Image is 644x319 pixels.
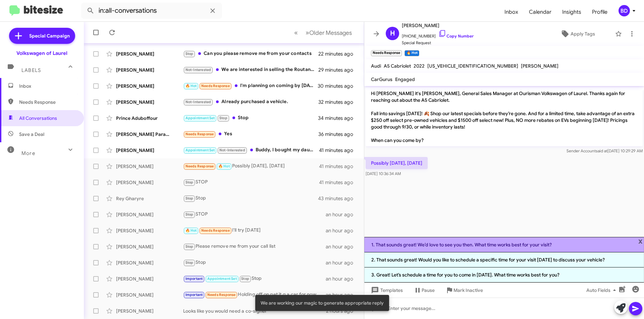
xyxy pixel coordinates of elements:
[185,116,215,120] span: Appointment Set
[366,157,428,169] p: Possibly [DATE], [DATE]
[543,28,612,40] button: Apply Tags
[521,63,558,69] span: [PERSON_NAME]
[422,284,435,296] span: Pause
[116,195,183,202] div: Rey Gharyre
[557,2,587,22] a: Insights
[366,171,401,176] span: [DATE] 10:36:34 AM
[587,2,613,22] span: Profile
[116,147,183,154] div: [PERSON_NAME]
[567,148,643,153] span: Sender Account [DATE] 10:29:29 AM
[81,3,222,19] input: Search
[318,51,359,57] div: 22 minutes ago
[261,300,384,306] span: We are working our magic to generate appropriate reply
[185,180,194,184] span: Stop
[408,284,440,296] button: Pause
[524,2,557,22] a: Calendar
[185,212,194,217] span: Stop
[185,276,203,281] span: Important
[116,243,183,250] div: [PERSON_NAME]
[183,308,326,314] div: Looks like you would need a co-signer
[581,284,624,296] button: Auto Fields
[21,67,41,73] span: Labels
[309,29,352,36] span: Older Messages
[185,228,197,233] span: 🔥 Hot
[613,5,637,16] button: BD
[116,292,183,298] div: [PERSON_NAME]
[326,227,359,234] div: an hour ago
[318,99,359,105] div: 32 minutes ago
[438,33,474,38] a: Copy Number
[116,308,183,314] div: [PERSON_NAME]
[390,28,395,39] span: H
[499,2,524,22] a: Inbox
[21,150,35,156] span: More
[16,50,67,57] div: Volkswagen of Laurel
[116,275,183,282] div: [PERSON_NAME]
[201,228,230,233] span: Needs Response
[183,130,318,138] div: Yes
[19,131,44,138] span: Save a Deal
[371,50,402,56] small: Needs Response
[183,291,326,299] div: Holding off on get it g a car for now. Thanks.
[116,227,183,234] div: [PERSON_NAME]
[183,146,319,154] div: Buddy, I bought my daughter a brand new car last week. I am now in [GEOGRAPHIC_DATA]. This is whe...
[638,237,643,245] span: x
[219,148,245,152] span: Not-Interested
[571,28,595,40] span: Apply Tags
[366,87,643,146] p: Hi [PERSON_NAME] it's [PERSON_NAME], General Sales Manager at Ourisman Volkswagen of Laurel. Than...
[116,131,183,138] div: [PERSON_NAME] Paramozambrana
[619,5,630,16] div: BD
[290,26,356,39] nav: Page navigation example
[326,243,359,250] div: an hour ago
[116,211,183,218] div: [PERSON_NAME]
[183,227,326,234] div: I'll try [DATE]
[183,98,318,106] div: Already purchased a vehicle.
[185,52,194,56] span: Stop
[319,179,359,186] div: 41 minutes ago
[185,293,203,297] span: Important
[19,115,57,122] span: All Conversations
[116,67,183,73] div: [PERSON_NAME]
[207,293,236,297] span: Needs Response
[405,50,419,56] small: 🔥 Hot
[29,32,70,39] span: Special Campaign
[326,259,359,266] div: an hour ago
[116,115,183,122] div: Prince Aduboffour
[201,84,230,88] span: Needs Response
[183,66,318,74] div: We are interested in selling the Routan, however we are not in the market for a new car
[395,76,415,82] span: Engaged
[319,147,359,154] div: 41 minutes ago
[318,83,359,89] div: 30 minutes ago
[440,284,488,296] button: Mark Inactive
[371,63,381,69] span: Audi
[306,28,309,37] span: »
[185,100,211,104] span: Not-Interested
[183,82,318,90] div: I'm planning on coming by [DATE]. I forgot to ask the price of 2022 atlas that I looked at the da...
[326,211,359,218] div: an hour ago
[241,276,249,281] span: Stop
[116,99,183,105] div: [PERSON_NAME]
[185,244,194,249] span: Stop
[371,76,392,82] span: CarGurus
[219,116,227,120] span: Stop
[9,28,75,44] a: Special Campaign
[402,39,474,46] span: Special Request
[318,195,359,202] div: 43 minutes ago
[185,68,211,72] span: Not-Interested
[183,114,318,122] div: Stop
[116,259,183,266] div: [PERSON_NAME]
[183,162,319,170] div: Possibly [DATE], [DATE]
[218,164,230,168] span: 🔥 Hot
[183,243,326,250] div: Please remove me from your call list
[116,51,183,57] div: [PERSON_NAME]
[364,284,408,296] button: Templates
[183,259,326,266] div: Stop
[586,284,619,296] span: Auto Fields
[19,99,76,105] span: Needs Response
[19,83,76,89] span: Inbox
[370,284,403,296] span: Templates
[364,237,644,252] li: 1. That sounds great! We’d love to see you then. What time works best for your visit?
[116,179,183,186] div: [PERSON_NAME]
[364,267,644,283] li: 3. Great! Let’s schedule a time for you to come in [DATE]. What time works best for you?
